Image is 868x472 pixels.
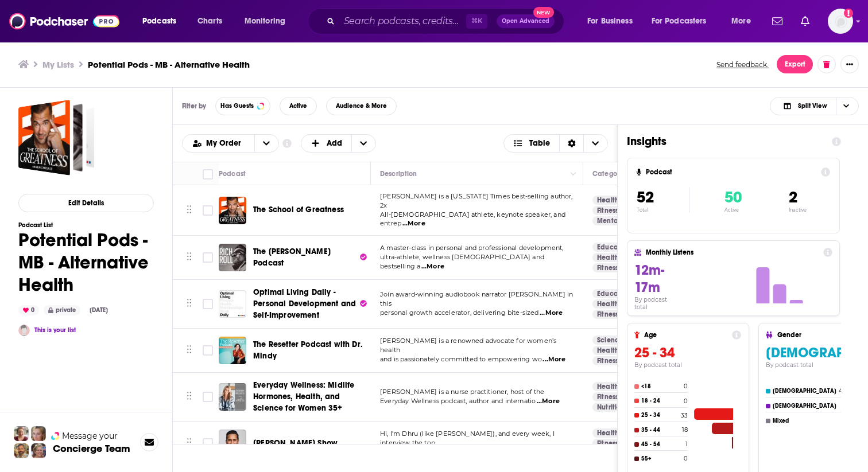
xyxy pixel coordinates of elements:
span: Toggle select row [203,345,213,356]
a: Fitness [592,263,623,272]
span: My Order [206,139,245,147]
div: private [44,305,80,315]
a: The Resetter Podcast with Dr. Mindy [253,339,367,362]
button: Audience & More [326,97,397,115]
div: Search podcasts, credits, & more... [319,8,575,34]
a: Health [592,299,623,309]
span: Split View [798,103,827,109]
button: open menu [237,12,300,30]
button: Edit Details [18,194,154,212]
button: open menu [579,12,647,30]
h4: Podcast [646,168,816,176]
img: The Resetter Podcast with Dr. Mindy [219,337,246,364]
span: Toggle select row [203,392,213,402]
a: The School of Greatness [253,204,344,216]
a: Health [592,428,623,438]
h4: Monthly Listens [646,248,818,256]
svg: Add a profile image [844,9,853,18]
h4: By podcast total [634,296,681,311]
span: Charts [197,13,222,29]
h4: 1 [685,440,688,448]
button: Move [185,295,193,313]
a: The [PERSON_NAME] Podcast [253,246,367,269]
a: Optimal Living Daily - Personal Development and Self-Improvement [219,290,246,318]
h4: 0 [684,383,688,390]
h2: + Add [301,134,377,153]
button: open menu [644,12,723,30]
a: The School of Greatness [219,197,246,224]
img: The Rich Roll Podcast [219,244,246,271]
a: Science [592,336,627,345]
a: Show notifications dropdown [768,11,787,31]
a: This is your list [34,326,76,334]
span: Open Advanced [502,18,549,24]
h4: [DEMOGRAPHIC_DATA] [773,388,836,395]
span: [PERSON_NAME] is a nurse practitioner, host of the [380,388,545,396]
a: Health [592,346,623,355]
span: Active [289,103,307,109]
a: Nutrition [592,403,630,412]
span: Toggle select row [203,438,213,448]
a: Health [592,382,623,391]
a: Show notifications dropdown [796,11,814,31]
h4: 40 [839,387,847,395]
span: Toggle select row [203,205,213,216]
span: Has Guests [220,103,254,109]
span: Monitoring [245,13,285,29]
button: Send feedback. [713,60,772,69]
h4: 0 [684,397,688,405]
h4: 35 - 44 [641,427,680,434]
span: The Resetter Podcast with Dr. Mindy [253,340,363,361]
span: 2 [789,188,797,207]
span: 52 [637,188,654,207]
p: Total [637,207,689,213]
img: Reni Gertner [18,325,30,336]
img: User Profile [828,9,853,34]
a: Potential Pods - MB - Alternative Health [18,100,94,175]
h4: Mixed [773,418,841,424]
a: Fitness [592,356,623,365]
span: Logged in as rgertner [828,9,853,34]
span: For Podcasters [652,13,707,29]
span: Add [327,139,342,147]
span: The [PERSON_NAME] Podcast [253,247,331,268]
span: [PERSON_NAME] is a [US_STATE] Times best-selling author, 2x [380,192,573,209]
div: [DATE] [85,306,113,315]
h4: Age [644,331,727,339]
span: ...More [537,397,560,406]
img: Podchaser - Follow, Share and Rate Podcasts [9,10,119,32]
span: Table [529,139,550,147]
span: ...More [540,309,563,318]
h4: 55+ [641,455,681,462]
h3: Filter by [182,102,206,110]
button: Move [185,435,193,452]
span: New [533,7,554,18]
div: Sort Direction [559,135,583,152]
h4: 18 - 24 [641,397,681,404]
h3: 25 - 34 [634,344,741,361]
button: Choose View [503,134,609,153]
h4: By podcast total [634,361,741,369]
button: Has Guests [215,97,270,115]
h4: 25 - 34 [641,412,679,419]
span: ultra-athlete, wellness [DEMOGRAPHIC_DATA] and bestselling a [380,253,544,270]
span: Podcasts [142,13,176,29]
a: Health [592,253,623,262]
button: Move [185,249,193,266]
span: 12m-17m [634,262,664,296]
h4: 0 [684,455,688,462]
a: Fitness [592,206,623,215]
span: [PERSON_NAME] Show [253,438,338,448]
button: open menu [183,139,254,147]
span: ⌘ K [466,14,487,29]
span: Everyday Wellness: Midlife Hormones, Health, and Science for Women 35+ [253,380,354,413]
a: Fitness [592,310,623,319]
input: Search podcasts, credits, & more... [339,12,466,30]
h1: Insights [627,134,823,149]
